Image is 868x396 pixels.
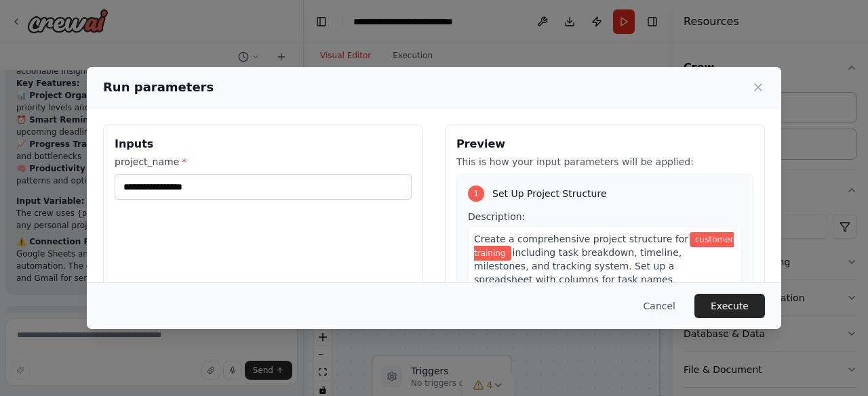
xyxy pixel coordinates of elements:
[468,185,484,202] div: 1
[115,155,412,169] label: project_name
[456,136,753,152] h3: Preview
[474,247,717,326] span: including task breakdown, timeline, milestones, and tracking system. Set up a spreadsheet with co...
[474,234,688,244] span: Create a comprehensive project structure for
[474,232,734,261] span: Variable: project_name
[456,155,753,169] p: This is how your input parameters will be applied:
[492,187,607,200] span: Set Up Project Structure
[633,294,686,318] button: Cancel
[115,136,412,152] h3: Inputs
[694,294,765,318] button: Execute
[103,78,214,97] h2: Run parameters
[468,211,525,222] span: Description:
